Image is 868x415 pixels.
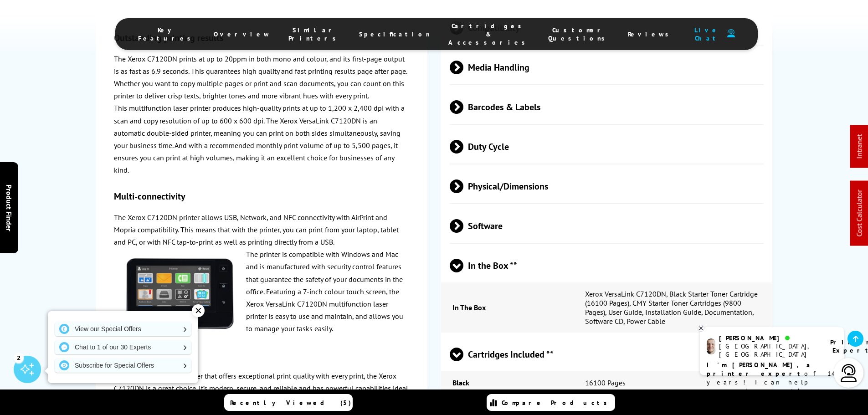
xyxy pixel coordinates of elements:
[214,30,270,38] span: Overview
[450,337,764,371] span: Cartridges Included **
[224,394,353,411] a: Recently Viewed (5)
[707,361,837,404] p: of 14 years! I can help you choose the right product
[692,26,723,42] span: Live Chat
[114,211,409,249] p: The Xerox C7120DN printer allows USB, Network, and NFC connectivity with AirPrint and Mopria comp...
[502,399,612,407] span: Compare Products
[230,399,351,407] span: Recently Viewed (5)
[707,361,813,378] b: I'm [PERSON_NAME], a printer expert
[855,134,864,159] a: Intranet
[114,249,409,335] p: The printer is compatible with Windows and Mac and is manufactured with security control features...
[450,50,764,84] span: Media Handling
[707,338,715,354] img: ashley-livechat.png
[450,90,764,124] span: Barcodes & Labels
[487,394,615,411] a: Compare Products
[55,358,191,373] a: Subscribe for Special Offers
[441,371,573,394] td: Black
[114,370,409,407] p: If you’re looking for a printer that offers exceptional print quality with every print, the Xerox...
[450,169,764,203] span: Physical/Dimensions
[288,26,341,42] span: Similar Printers
[14,353,24,363] div: 2
[126,258,234,330] img: Xerox-VersaLink-C7100-Series-TS-250.jpg
[448,22,530,46] span: Cartridges & Accessories
[359,30,430,38] span: Specification
[450,248,764,282] span: In the Box **
[55,322,191,336] a: View our Special Offers
[719,334,819,342] div: [PERSON_NAME]
[138,26,195,42] span: Key Features
[192,304,205,317] div: ✕
[548,26,610,42] span: Customer Questions
[114,53,409,102] p: The Xerox C7120DN prints at up to 20ppm in both mono and colour, and its first-page output is as ...
[840,364,858,382] img: user-headset-light.svg
[855,190,864,237] a: Cost Calculator
[719,342,819,359] div: [GEOGRAPHIC_DATA], [GEOGRAPHIC_DATA]
[114,190,409,202] h3: Multi-connectivity
[628,30,673,38] span: Reviews
[114,349,409,361] h3: A reliable choice
[5,184,14,231] span: Product Finder
[450,129,764,164] span: Duty Cycle
[450,209,764,243] span: Software
[574,282,772,333] td: Xerox VersaLink C7120DN, Black Starter Toner Cartridge (16100 Pages), CMY Starter Toner Cartridge...
[114,102,409,177] p: This multifunction laser printer produces high-quality prints at up to 1,200 x 2,400 dpi with a s...
[55,340,191,354] a: Chat to 1 of our 30 Experts
[727,29,735,38] img: user-headset-duotone.svg
[441,282,573,333] td: In The Box
[574,371,772,394] td: 16100 Pages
